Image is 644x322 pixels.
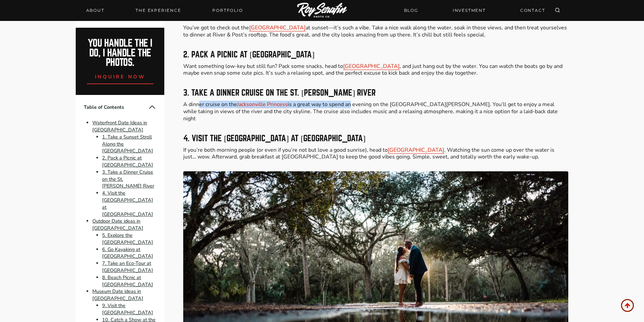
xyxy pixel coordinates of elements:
[183,134,568,143] h3: 4. Visit the [GEOGRAPHIC_DATA] at [GEOGRAPHIC_DATA]
[237,101,288,108] a: Jacksonville Princess
[82,6,247,15] nav: Primary Navigation
[400,4,549,16] nav: Secondary Navigation
[102,246,153,260] a: 6. Go Kayaking at [GEOGRAPHIC_DATA]
[87,68,154,84] a: inquire now
[83,39,157,68] h2: You handle the i do, I handle the photos.
[102,302,153,316] a: 9. Visit the [GEOGRAPHIC_DATA]
[102,190,153,217] a: 4. Visit the [GEOGRAPHIC_DATA] at [GEOGRAPHIC_DATA]
[183,101,568,122] p: A dinner cruise on the is a great way to spend an evening on the [GEOGRAPHIC_DATA][PERSON_NAME]. ...
[102,232,153,246] a: 5. Explore the [GEOGRAPHIC_DATA]
[449,4,490,16] a: INVESTMENT
[95,73,146,80] span: inquire now
[208,6,247,15] a: Portfolio
[84,104,148,111] span: Table of Contents
[92,218,143,232] a: Outdoor Date ideas in [GEOGRAPHIC_DATA]
[297,3,347,19] img: Logo of Roy Serafin Photo Co., featuring stylized text in white on a light background, representi...
[183,89,568,97] h3: 3. Take a Dinner Cruise on the St. [PERSON_NAME] River
[183,147,568,161] p: If you’re both morning people (or even if you’re not but love a good sunrise), head to . Watching...
[343,63,400,70] a: [GEOGRAPHIC_DATA]
[132,6,185,15] a: THE EXPERIENCE
[183,51,568,59] h3: 2. Pack a Picnic at [GEOGRAPHIC_DATA]
[400,4,422,16] a: BLOG
[388,146,444,154] a: [GEOGRAPHIC_DATA]
[183,24,568,39] p: You’ve got to check out the at sunset—it’s such a vibe. Take a nice walk along the water, soak in...
[516,4,549,16] a: CONTACT
[249,24,306,31] a: [GEOGRAPHIC_DATA]
[102,169,154,190] a: 3. Take a Dinner Cruise on the St. [PERSON_NAME] River
[102,260,153,274] a: 7. Take an Eco-Tour at [GEOGRAPHIC_DATA]
[102,274,153,288] a: 8. Beach Picnic at [GEOGRAPHIC_DATA]
[102,133,153,154] a: 1. Take a Sunset Stroll Along the [GEOGRAPHIC_DATA]
[553,6,562,15] button: View Search Form
[148,103,156,111] button: Collapse Table of Contents
[92,288,143,302] a: Museum Date ideas in [GEOGRAPHIC_DATA]
[82,6,109,15] a: About
[183,63,568,77] p: Want something low-key but still fun? Pack some snacks, head to , and just hang out by the water....
[92,119,147,133] a: Waterfront Date Ideas in [GEOGRAPHIC_DATA]
[621,299,634,312] a: Scroll to top
[102,154,153,168] a: 2. Pack a Picnic at [GEOGRAPHIC_DATA]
